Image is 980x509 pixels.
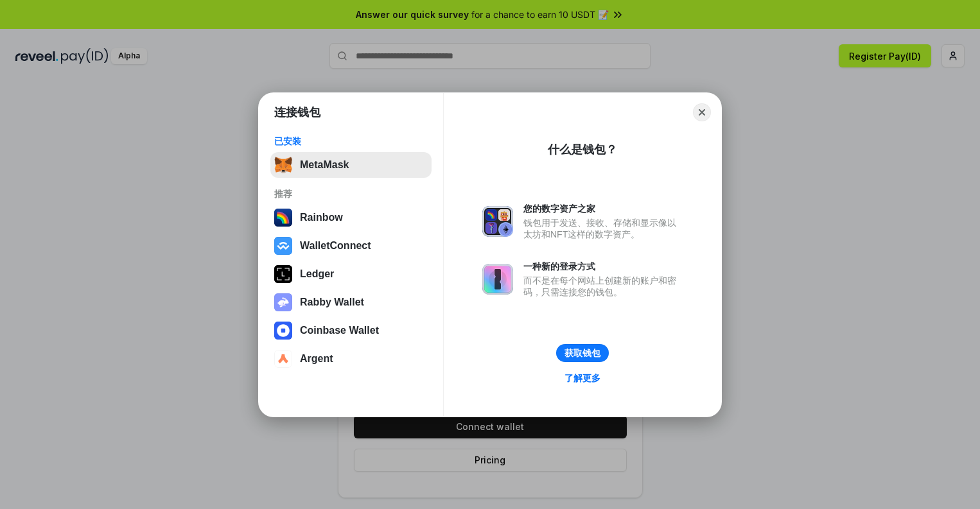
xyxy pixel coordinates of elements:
div: 已安装 [274,135,428,147]
button: Close [693,103,711,121]
img: svg+xml,%3Csvg%20width%3D%22120%22%20height%3D%22120%22%20viewBox%3D%220%200%20120%20120%22%20fil... [274,209,292,227]
button: Coinbase Wallet [270,318,432,343]
div: 钱包用于发送、接收、存储和显示像以太坊和NFT这样的数字资产。 [523,217,683,240]
button: WalletConnect [270,233,432,259]
div: Rabby Wallet [300,297,364,308]
h1: 连接钱包 [274,105,320,120]
div: Coinbase Wallet [300,325,379,336]
div: 一种新的登录方式 [523,261,683,272]
button: Rainbow [270,205,432,230]
div: 什么是钱包？ [548,142,617,157]
div: WalletConnect [300,240,371,252]
div: 获取钱包 [564,347,600,359]
button: Argent [270,346,432,372]
div: 您的数字资产之家 [523,203,683,214]
div: 了解更多 [564,372,600,384]
div: 而不是在每个网站上创建新的账户和密码，只需连接您的钱包。 [523,275,683,298]
div: Ledger [300,268,334,280]
button: 获取钱包 [556,344,609,362]
img: svg+xml,%3Csvg%20xmlns%3D%22http%3A%2F%2Fwww.w3.org%2F2000%2Fsvg%22%20fill%3D%22none%22%20viewBox... [482,206,513,237]
div: MetaMask [300,159,349,171]
img: svg+xml,%3Csvg%20fill%3D%22none%22%20height%3D%2233%22%20viewBox%3D%220%200%2035%2033%22%20width%... [274,156,292,174]
img: svg+xml,%3Csvg%20xmlns%3D%22http%3A%2F%2Fwww.w3.org%2F2000%2Fsvg%22%20fill%3D%22none%22%20viewBox... [274,293,292,311]
button: Rabby Wallet [270,289,432,315]
img: svg+xml,%3Csvg%20width%3D%2228%22%20height%3D%2228%22%20viewBox%3D%220%200%2028%2028%22%20fill%3D... [274,322,292,340]
button: MetaMask [270,152,432,178]
a: 了解更多 [557,370,608,386]
div: Argent [300,353,333,365]
button: Ledger [270,261,432,287]
img: svg+xml,%3Csvg%20width%3D%2228%22%20height%3D%2228%22%20viewBox%3D%220%200%2028%2028%22%20fill%3D... [274,350,292,368]
img: svg+xml,%3Csvg%20width%3D%2228%22%20height%3D%2228%22%20viewBox%3D%220%200%2028%2028%22%20fill%3D... [274,237,292,255]
div: 推荐 [274,188,428,200]
img: svg+xml,%3Csvg%20xmlns%3D%22http%3A%2F%2Fwww.w3.org%2F2000%2Fsvg%22%20width%3D%2228%22%20height%3... [274,265,292,283]
img: svg+xml,%3Csvg%20xmlns%3D%22http%3A%2F%2Fwww.w3.org%2F2000%2Fsvg%22%20fill%3D%22none%22%20viewBox... [482,264,513,295]
div: Rainbow [300,212,343,223]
